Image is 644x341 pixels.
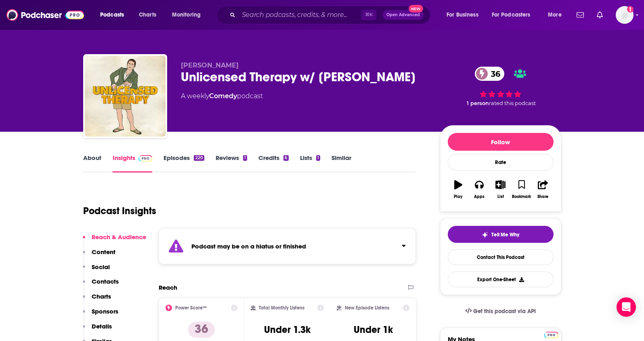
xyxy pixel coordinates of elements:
[331,154,351,173] a: Similar
[83,233,146,248] button: Reach & Audience
[316,155,320,161] div: 1
[616,6,634,24] button: Show profile menu
[283,155,288,161] div: 6
[194,155,204,161] div: 220
[138,155,153,162] img: Podchaser Pro
[448,226,554,243] button: tell me why sparkleTell Me Why
[166,8,211,21] button: open menu
[6,7,84,23] img: Podchaser - Follow, Share and Rate Podcasts
[92,233,146,241] p: Reach & Audience
[83,322,112,337] button: Details
[92,293,111,300] p: Charts
[474,194,485,199] div: Apps
[100,9,124,21] span: Podcasts
[475,67,504,81] a: 36
[459,301,543,321] a: Get this podcast via API
[113,154,153,173] a: InsightsPodchaser Pro
[159,228,416,264] section: Click to expand status details
[361,10,376,20] span: ⌘ K
[544,332,558,338] img: Podchaser Pro
[492,9,531,21] span: For Podcasters
[239,8,361,21] input: Search podcasts, credits, & more...
[386,13,420,17] span: Open Advanced
[259,305,304,311] h2: Total Monthly Listens
[258,154,288,173] a: Credits6
[92,278,119,285] p: Contacts
[448,133,554,151] button: Follow
[537,194,548,199] div: Share
[139,9,156,21] span: Charts
[85,56,166,137] img: Unlicensed Therapy w/ Ari Mannis
[94,8,134,21] button: open menu
[544,330,558,338] a: Pro website
[345,305,389,311] h2: New Episode Listens
[83,293,111,307] button: Charts
[181,91,263,101] div: A weekly podcast
[532,175,553,204] button: Share
[542,8,572,21] button: open menu
[383,10,424,20] button: Open AdvancedNew
[448,175,469,204] button: Play
[490,175,511,204] button: List
[224,6,438,24] div: Search podcasts, credits, & more...
[548,9,562,21] span: More
[448,272,554,287] button: Export One-Sheet
[83,263,110,278] button: Social
[83,248,115,263] button: Content
[134,8,161,21] a: Charts
[441,8,489,21] button: open menu
[181,61,239,69] span: [PERSON_NAME]
[491,232,519,238] span: Tell Me Why
[300,154,320,173] a: Lists1
[83,154,101,173] a: About
[92,248,115,256] p: Content
[172,9,201,21] span: Monitoring
[92,322,112,330] p: Details
[409,5,423,13] span: New
[473,308,536,315] span: Get this podcast via API
[440,61,561,112] div: 36 1 personrated this podcast
[92,307,118,315] p: Sponsors
[594,8,606,22] a: Show notifications dropdown
[573,8,587,22] a: Show notifications dropdown
[617,297,636,317] div: Open Intercom Messenger
[448,249,554,265] a: Contact This Podcast
[447,9,478,21] span: For Business
[243,155,247,161] div: 1
[216,154,247,173] a: Reviews1
[482,232,488,238] img: tell me why sparkle
[159,284,177,291] h2: Reach
[92,263,110,271] p: Social
[83,307,118,322] button: Sponsors
[487,8,542,21] button: open menu
[489,100,536,106] span: rated this podcast
[616,6,634,24] span: Logged in as kochristina
[83,205,156,217] h1: Podcast Insights
[616,6,634,24] img: User Profile
[264,324,310,336] h3: Under 1.3k
[454,194,462,199] div: Play
[469,175,490,204] button: Apps
[175,305,207,311] h2: Power Score™
[512,194,531,199] div: Bookmark
[83,278,119,293] button: Contacts
[209,92,237,100] a: Comedy
[627,6,634,13] svg: Add a profile image
[188,322,215,338] p: 36
[497,194,504,199] div: List
[483,67,504,81] span: 36
[164,154,204,173] a: Episodes220
[448,154,554,170] div: Rate
[511,175,532,204] button: Bookmark
[191,242,306,250] strong: Podcast may be on a hiatus or finished
[467,100,489,106] span: 1 person
[354,324,393,336] h3: Under 1k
